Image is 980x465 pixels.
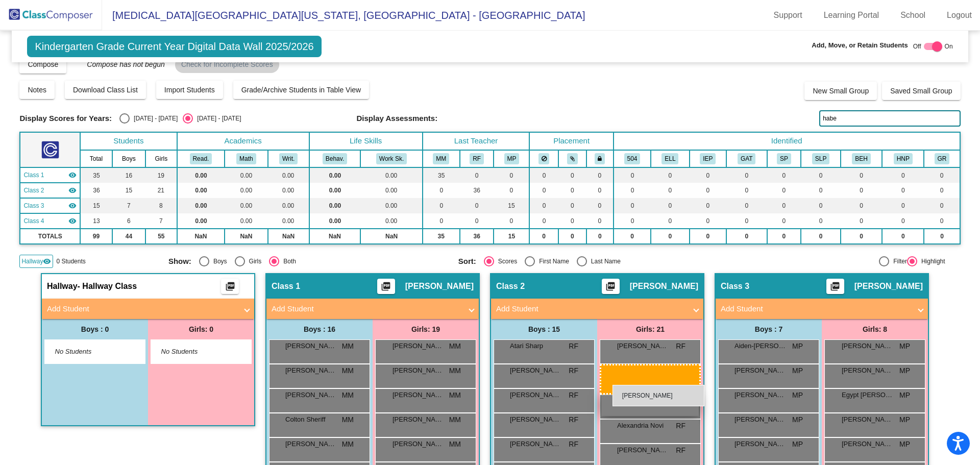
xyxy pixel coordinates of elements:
[535,257,569,266] div: First Name
[423,229,460,244] td: 35
[529,229,558,244] td: 0
[494,257,517,266] div: Scores
[102,7,585,23] span: [MEDICAL_DATA][GEOGRAPHIC_DATA][US_STATE], [GEOGRAPHIC_DATA] - [GEOGRAPHIC_DATA]
[792,414,803,425] span: MP
[899,365,910,376] span: MP
[266,299,479,319] mat-expansion-panel-header: Add Student
[112,198,145,213] td: 7
[496,281,525,291] span: Class 2
[393,390,444,400] span: [PERSON_NAME]
[433,153,449,164] button: MM
[558,213,586,229] td: 0
[393,414,444,425] span: [PERSON_NAME] [PERSON_NAME] Omega
[801,213,841,229] td: 0
[285,414,336,425] span: Colton Sheriff
[68,217,77,225] mat-icon: visibility
[842,341,893,351] span: [PERSON_NAME]
[78,281,137,291] span: - Hallway Class
[423,183,460,198] td: 0
[156,81,223,99] button: Import Students
[690,183,726,198] td: 0
[767,167,801,183] td: 0
[458,256,741,266] mat-radio-group: Select an option
[342,365,354,376] span: MM
[80,198,112,213] td: 15
[177,229,225,244] td: NaN
[55,347,119,357] span: No Students
[700,153,716,164] button: IEP
[177,198,225,213] td: 0.00
[80,213,112,229] td: 13
[360,167,422,183] td: 0.00
[119,113,241,124] mat-radio-group: Select an option
[841,229,882,244] td: 0
[792,365,803,376] span: MP
[935,153,950,164] button: GR
[449,390,461,401] span: MM
[945,42,953,51] span: On
[225,183,268,198] td: 0.00
[285,341,336,351] span: [PERSON_NAME]
[460,167,494,183] td: 0
[285,365,336,376] span: [PERSON_NAME]
[145,198,177,213] td: 8
[19,55,66,74] button: Compose
[716,299,928,319] mat-expansion-panel-header: Add Student
[842,414,893,425] span: [PERSON_NAME]
[899,390,910,401] span: MP
[460,213,494,229] td: 0
[245,257,262,266] div: Girls
[690,198,726,213] td: 0
[614,213,651,229] td: 0
[614,229,651,244] td: 0
[569,341,578,352] span: RF
[882,183,924,198] td: 0
[777,153,791,164] button: SP
[841,198,882,213] td: 0
[924,213,960,229] td: 0
[586,183,614,198] td: 0
[529,198,558,213] td: 0
[882,82,960,100] button: Saved Small Group
[423,198,460,213] td: 0
[767,198,801,213] td: 0
[268,198,309,213] td: 0.00
[145,213,177,229] td: 7
[924,198,960,213] td: 0
[360,198,422,213] td: 0.00
[586,150,614,167] th: Keep with teacher
[460,183,494,198] td: 36
[360,229,422,244] td: NaN
[380,281,392,296] mat-icon: picture_as_pdf
[193,114,241,123] div: [DATE] - [DATE]
[569,390,578,401] span: RF
[309,183,361,198] td: 0.00
[766,7,811,23] a: Support
[504,153,520,164] button: MP
[917,257,945,266] div: Highlight
[726,213,767,229] td: 0
[661,153,678,164] button: ELL
[854,281,923,291] span: [PERSON_NAME]
[148,319,254,339] div: Girls: 0
[68,171,77,179] mat-icon: visibility
[614,150,651,167] th: 504 Plan
[558,198,586,213] td: 0
[924,229,960,244] td: 0
[510,439,561,449] span: [PERSON_NAME]
[225,229,268,244] td: NaN
[47,281,78,291] span: Hallway
[558,183,586,198] td: 0
[224,281,236,296] mat-icon: picture_as_pdf
[721,281,749,291] span: Class 3
[801,198,841,213] td: 0
[899,414,910,425] span: MP
[342,414,354,425] span: MM
[587,257,621,266] div: Last Name
[913,42,921,51] span: Off
[376,153,407,164] button: Work Sk.
[460,150,494,167] th: Rebecca Fox
[812,40,908,51] span: Add, Move, or Retain Students
[423,132,530,150] th: Last Teacher
[272,303,461,315] mat-panel-title: Add Student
